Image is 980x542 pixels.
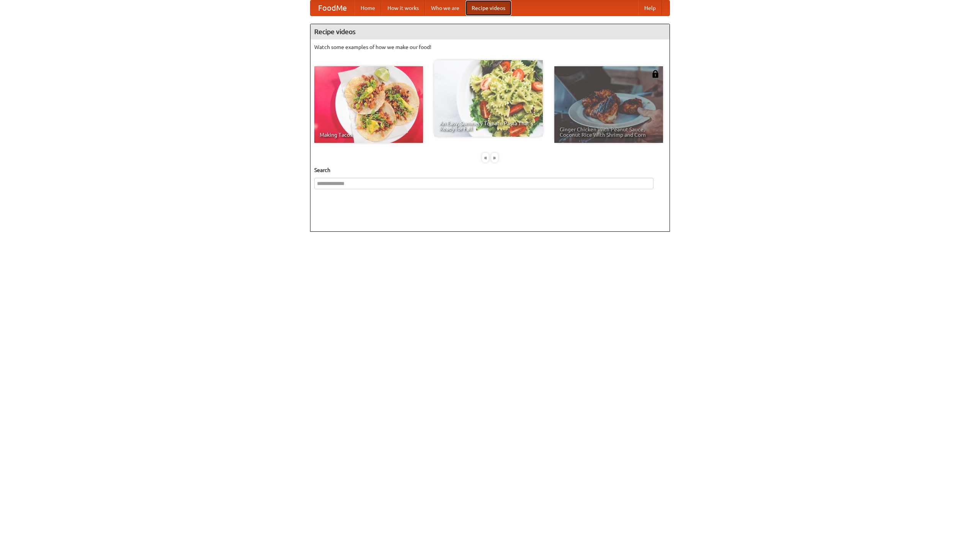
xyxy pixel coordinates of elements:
h4: Recipe videos [310,24,670,39]
h5: Search [314,166,666,174]
div: « [482,153,489,162]
a: Recipe videos [465,0,511,16]
span: Making Tacos [320,132,418,138]
a: Making Tacos [314,66,423,143]
a: Home [354,0,381,16]
a: Who we are [425,0,465,16]
div: » [491,153,498,162]
img: 483408.png [652,70,659,78]
a: FoodMe [310,0,354,16]
a: An Easy, Summery Tomato Pasta That's Ready for Fall [434,60,543,137]
span: An Easy, Summery Tomato Pasta That's Ready for Fall [439,121,537,131]
p: Watch some examples of how we make our food! [314,43,666,51]
a: Help [638,0,662,16]
a: How it works [381,0,425,16]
